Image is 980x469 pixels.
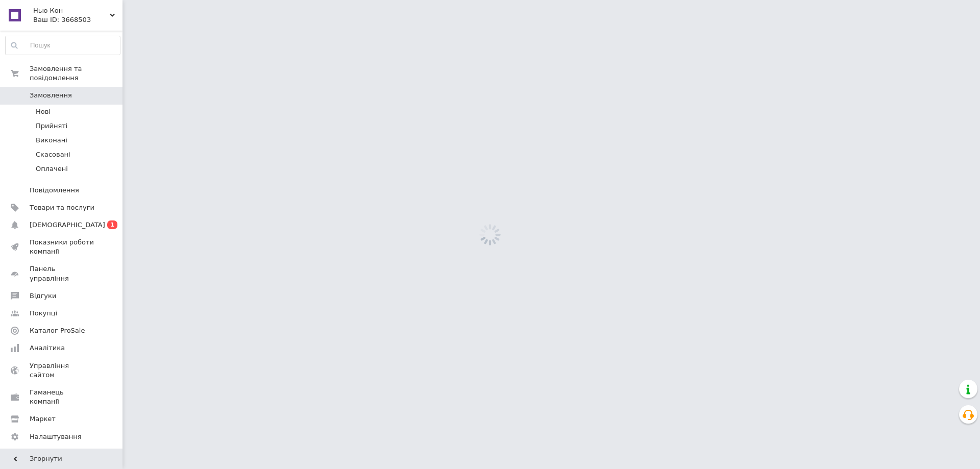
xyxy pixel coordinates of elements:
[36,121,67,131] span: Прийняті
[30,186,79,195] span: Повідомлення
[36,164,68,174] span: Оплачені
[30,361,94,380] span: Управління сайтом
[33,6,110,15] span: Нью Кон
[30,291,56,301] span: Відгуки
[33,15,122,24] div: Ваш ID: 3668503
[6,36,120,55] input: Пошук
[30,309,57,318] span: Покупці
[30,238,94,256] span: Показники роботи компанії
[30,220,105,230] span: [DEMOGRAPHIC_DATA]
[30,326,85,335] span: Каталог ProSale
[30,414,56,424] span: Маркет
[30,388,94,406] span: Гаманець компанії
[30,203,94,212] span: Товари та послуги
[30,343,65,353] span: Аналітика
[30,91,72,100] span: Замовлення
[107,220,117,229] span: 1
[30,432,82,441] span: Налаштування
[30,264,94,283] span: Панель управління
[36,107,51,116] span: Нові
[30,64,122,83] span: Замовлення та повідомлення
[36,136,67,145] span: Виконані
[36,150,70,159] span: Скасовані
